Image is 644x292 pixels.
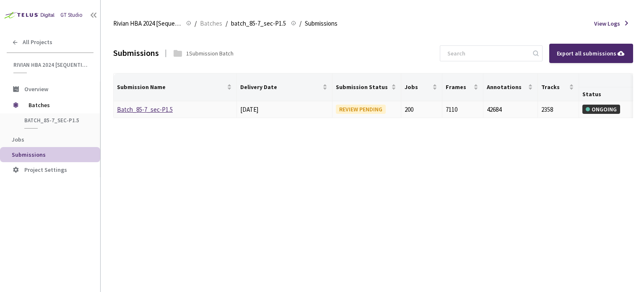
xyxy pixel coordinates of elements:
[483,74,538,101] th: Annotations
[336,105,386,114] div: REVIEW PENDING
[24,166,67,174] span: Project Settings
[446,84,472,90] span: Frames
[231,18,286,29] span: batch_85-7_sec-P1.5
[336,84,389,90] span: Submission Status
[23,39,52,46] span: All Projects
[240,84,321,90] span: Delivery Date
[582,105,620,114] div: ONGOING
[29,97,86,113] span: Batches
[299,18,301,29] li: /
[594,19,620,28] span: View Logs
[24,117,86,124] span: batch_85-7_sec-P1.5
[541,84,567,90] span: Tracks
[237,74,333,101] th: Delivery Date
[12,151,46,158] span: Submissions
[117,84,225,90] span: Submission Name
[405,105,439,115] div: 200
[60,11,83,19] div: GT Studio
[13,61,88,68] span: Rivian HBA 2024 [Sequential]
[24,85,48,93] span: Overview
[487,84,527,90] span: Annotations
[117,105,173,113] a: Batch_85-7_sec-P1.5
[442,74,483,101] th: Frames
[12,136,24,143] span: Jobs
[195,18,197,29] li: /
[487,105,535,115] div: 42684
[114,74,237,101] th: Submission Name
[405,84,431,90] span: Jobs
[442,46,532,61] input: Search
[557,49,626,58] div: Export all submissions
[186,49,234,58] div: 1 Submission Batch
[332,74,401,101] th: Submission Status
[305,18,338,29] span: Submissions
[226,18,228,29] li: /
[200,18,222,29] span: Batches
[198,18,224,28] a: Batches
[240,105,329,115] div: [DATE]
[113,18,181,29] span: Rivian HBA 2024 [Sequential]
[113,47,159,59] div: Submissions
[446,105,480,115] div: 7110
[538,74,579,101] th: Tracks
[401,74,442,101] th: Jobs
[541,105,575,115] div: 2358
